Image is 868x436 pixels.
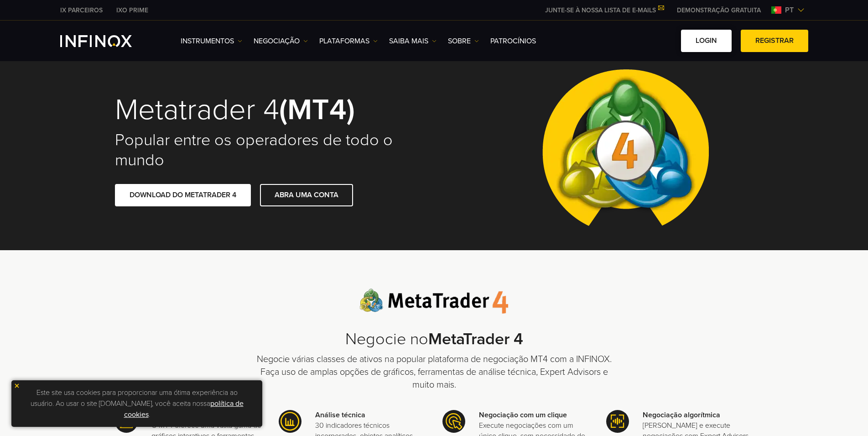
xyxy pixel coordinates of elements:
[279,410,301,433] img: Meta Trader 4 icon
[252,353,617,391] p: Negocie várias classes de ativos na popular plataforma de negociação MT4 com a INFINOX. Faça uso ...
[428,329,523,349] strong: MetaTrader 4
[448,36,479,47] a: SOBRE
[60,35,153,47] a: INFINOX Logo
[254,36,308,47] a: NEGOCIAÇÃO
[606,410,629,433] img: Meta Trader 4 icon
[670,5,768,15] a: INFINOX MENU
[741,30,808,52] a: Registrar
[252,330,617,349] h2: Negocie no
[109,5,155,15] a: INFINOX
[643,410,720,420] strong: Negociação algorítmica
[181,36,242,47] a: Instrumentos
[389,36,437,47] a: Saiba mais
[115,184,251,206] a: DOWNLOAD DO METATRADER 4
[53,5,109,15] a: INFINOX
[14,383,20,389] img: yellow close icon
[479,410,567,420] strong: Negociação com um clique
[359,289,509,314] img: Meta Trader 4 logo
[115,130,421,170] h2: Popular entre os operadores de todo o mundo
[535,50,716,250] img: Meta Trader 4
[279,92,355,128] strong: (MT4)
[538,6,670,14] a: JUNTE-SE À NOSSA LISTA DE E-MAILS
[681,30,732,52] a: Login
[260,184,353,206] a: ABRA UMA CONTA
[115,95,421,126] h1: Metatrader 4
[781,5,797,16] span: pt
[16,385,258,422] p: Este site usa cookies para proporcionar uma ótima experiência ao usuário. Ao usar o site [DOMAIN_...
[319,36,378,47] a: PLATAFORMAS
[315,410,365,420] strong: Análise técnica
[442,410,465,433] img: Meta Trader 4 icon
[490,36,536,47] a: Patrocínios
